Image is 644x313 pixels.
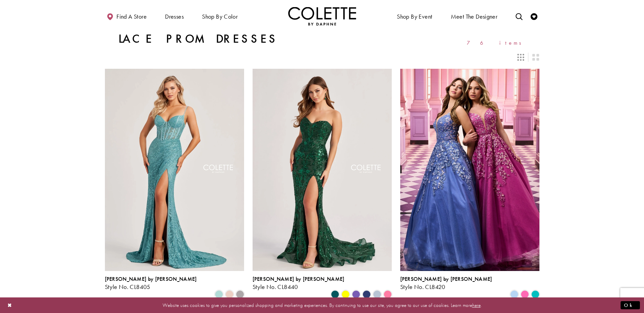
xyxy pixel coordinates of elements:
[253,276,345,290] div: Colette by Daphne Style No. CL8440
[352,290,360,298] i: Violet
[105,276,197,290] div: Colette by Daphne Style No. CL8405
[621,301,640,309] button: Submit Dialog
[253,69,392,271] a: Visit Colette by Daphne Style No. CL8440 Page
[101,50,544,65] div: Layout Controls
[342,290,350,298] i: Yellow
[510,290,518,298] i: Periwinkle
[400,275,492,283] span: [PERSON_NAME] by [PERSON_NAME]
[529,7,539,25] a: Check Wishlist
[521,290,529,298] i: Pink
[202,13,238,20] span: Shop by color
[116,13,147,20] span: Find a store
[215,290,223,298] i: Sea Glass
[118,32,278,46] h1: Lace Prom Dresses
[363,290,371,298] i: Navy Blue
[105,275,197,283] span: [PERSON_NAME] by [PERSON_NAME]
[225,290,234,298] i: Rose
[514,7,524,25] a: Toggle search
[400,69,539,271] a: Visit Colette by Daphne Style No. CL8420 Page
[253,275,345,283] span: [PERSON_NAME] by [PERSON_NAME]
[449,7,499,25] a: Meet the designer
[105,283,150,291] span: Style No. CL8405
[400,283,445,291] span: Style No. CL8420
[373,290,381,298] i: Ice Blue
[384,290,392,298] i: Cotton Candy
[288,7,356,25] img: Colette by Daphne
[253,283,298,291] span: Style No. CL8440
[105,7,148,25] a: Find a store
[467,40,526,46] span: 76 items
[236,290,244,298] i: Smoke
[400,276,492,290] div: Colette by Daphne Style No. CL8420
[163,7,185,25] span: Dresses
[472,301,481,308] a: here
[105,69,244,271] a: Visit Colette by Daphne Style No. CL8405 Page
[451,13,498,20] span: Meet the designer
[395,7,434,25] span: Shop By Event
[517,54,524,61] span: Switch layout to 3 columns
[331,290,339,298] i: Spruce
[49,300,595,310] p: Website uses cookies to give you personalized shopping and marketing experiences. By continuing t...
[165,13,184,20] span: Dresses
[200,7,239,25] span: Shop by color
[397,13,432,20] span: Shop By Event
[532,54,539,61] span: Switch layout to 2 columns
[288,7,356,25] a: Visit Home Page
[4,299,16,311] button: Close Dialog
[531,290,539,298] i: Jade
